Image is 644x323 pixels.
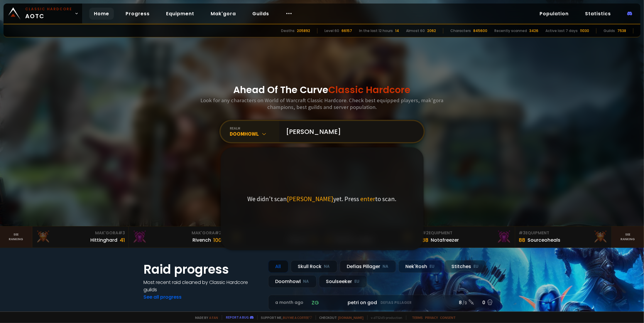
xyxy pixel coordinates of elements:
[281,28,295,33] div: Deaths
[535,8,573,20] a: Population
[291,260,337,273] div: Skull Rock
[226,315,249,319] a: Report a bug
[144,260,261,279] h1: Raid progress
[234,83,411,97] h1: Ahead Of The Curve
[161,8,199,20] a: Equipment
[283,315,312,320] a: Buy me a coffee
[515,226,612,248] a: #3Equipment88Sourceoheals
[329,83,411,96] span: Classic Hardcore
[32,226,129,248] a: Mak'Gora#3Hittinghard41
[120,236,125,244] div: 41
[580,28,589,33] div: 11030
[303,279,309,285] small: NA
[430,264,435,270] small: EU
[395,28,399,33] div: 14
[144,279,261,293] h4: Most recent raid cleaned by Classic Hardcore guilds
[545,28,578,33] div: Active last 7 days
[528,236,560,244] div: Sourceoheals
[25,6,72,12] small: Classic Hardcore
[268,260,288,273] div: All
[519,230,525,236] span: # 3
[367,315,403,320] span: v. d752d5 - production
[192,236,211,244] div: Rivench
[338,315,364,320] a: [DOMAIN_NAME]
[473,28,487,33] div: 845600
[398,260,442,273] div: Nek'Rosh
[612,226,644,248] a: Seeranking
[422,230,511,236] div: Equipment
[4,4,82,23] a: Classic HardcoreAOTC
[89,8,114,20] a: Home
[287,195,334,203] span: [PERSON_NAME]
[268,275,317,288] div: Doomhowl
[440,315,456,320] a: Consent
[474,264,479,270] small: EU
[36,230,125,236] div: Mak'Gora
[355,279,360,285] small: EU
[340,260,396,273] div: Defias Pillager
[529,28,538,33] div: 3426
[450,28,471,33] div: Characters
[129,226,225,248] a: Mak'Gora#2Rivench100
[383,264,389,270] small: NA
[257,315,312,320] span: Support me,
[361,195,376,203] span: enter
[324,264,330,270] small: NA
[419,226,515,248] a: #2Equipment88Notafreezer
[412,315,423,320] a: Terms
[206,8,241,20] a: Mak'gora
[192,315,218,320] span: Made by
[431,236,459,244] div: Notafreezer
[342,28,352,33] div: 66157
[144,294,182,300] a: See all progress
[132,230,222,236] div: Mak'Gora
[406,28,425,33] div: Almost 60
[230,126,279,130] div: realm
[215,230,222,236] span: # 2
[422,230,429,236] span: # 2
[494,28,527,33] div: Recently scanned
[427,28,436,33] div: 2062
[519,236,525,244] div: 88
[283,121,417,142] input: Search a character...
[444,260,486,273] div: Stitches
[359,28,393,33] div: In the last 12 hours
[198,97,446,110] h3: Look for any characters on World of Warcraft Classic Hardcore. Check best equipped players, mak'g...
[617,28,626,33] div: 7538
[319,275,367,288] div: Soulseeker
[209,315,218,320] a: a fan
[230,130,279,137] div: Doomhowl
[118,230,125,236] span: # 3
[90,236,117,244] div: Hittinghard
[422,236,429,244] div: 88
[604,28,615,33] div: Guilds
[268,295,501,310] a: a month agozgpetri on godDefias Pillager8 /90
[248,195,397,203] p: We didn't scan yet. Press to scan.
[316,315,364,320] span: Checkout
[248,8,274,20] a: Guilds
[519,230,608,236] div: Equipment
[324,28,339,33] div: Level 60
[25,6,72,21] span: AOTC
[213,236,222,244] div: 100
[297,28,310,33] div: 205892
[425,315,438,320] a: Privacy
[580,8,616,20] a: Statistics
[121,8,154,20] a: Progress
